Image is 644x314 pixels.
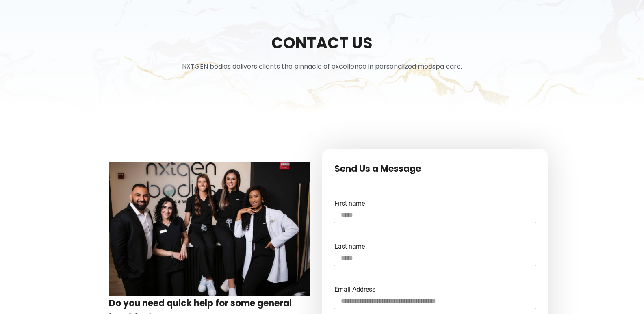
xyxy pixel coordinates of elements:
label: Email Address [334,286,375,293]
h1: contact us [30,32,615,54]
h2: Send Us a Message [334,162,536,176]
label: First name [334,200,365,207]
p: NXTGEN bodies delivers clients the pinnacle of excellence in personalized medspa care. [30,62,615,71]
label: Last name [334,243,365,250]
